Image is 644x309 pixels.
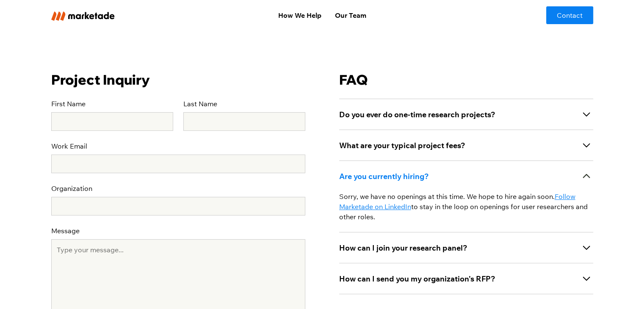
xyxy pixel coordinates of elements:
[339,191,593,222] p: Sorry, we have no openings at this time. We hope to hire again soon. to stay in the loop on openi...
[339,274,495,284] strong: How can I send you my organization’s RFP?
[51,99,173,109] label: First Name
[328,7,373,24] a: Our Team
[546,6,593,24] a: Contact
[183,99,305,109] label: Last Name
[51,71,305,89] h4: Project Inquiry
[339,110,495,119] strong: Do you ever do one-time research projects?
[51,10,164,20] a: home
[339,243,467,253] strong: How can I join your research panel?
[339,71,593,89] h4: FAQ
[51,226,305,236] label: Message
[339,171,429,181] strong: Are you currently hiring?
[271,7,328,24] a: How We Help
[51,183,305,193] label: Organization
[339,141,465,150] strong: What are your typical project fees?
[51,141,305,151] label: Work Email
